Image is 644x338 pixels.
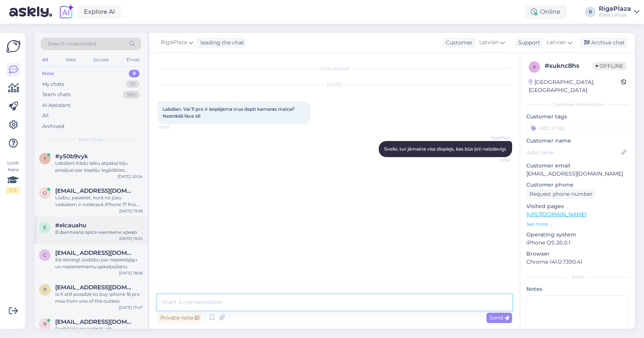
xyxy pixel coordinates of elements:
[129,70,140,77] div: 9
[55,194,143,208] div: Lūdzu, pasakiet, kurā no jūsu veikaliem ir noliktavā iPhone 17 Pro (uzreiz iegādei)?
[526,231,629,239] p: Operating system
[126,80,140,88] div: 57
[6,187,20,194] div: 1 / 3
[119,208,143,214] div: [DATE] 19:38
[526,211,586,218] a: [URL][DOMAIN_NAME]
[526,122,629,134] input: Add a tag
[526,258,629,266] p: Chrome 141.0.7390.41
[43,225,46,230] span: e
[43,321,47,327] span: r
[43,252,47,258] span: c
[55,249,135,256] span: cipsuks@gmail.com
[6,39,21,54] img: Askly Logo
[526,181,629,189] p: Customer phone
[64,55,77,65] div: Web
[481,135,510,141] span: RigaPlaza
[481,158,510,163] span: 20:36
[157,65,512,72] div: Chat started
[125,55,141,65] div: Email
[490,314,509,321] span: Send
[526,137,629,145] p: Customer name
[55,229,143,236] div: В филлиале spice наклеили криво
[157,81,512,88] div: [DATE]
[197,39,244,47] div: leading the chat
[58,4,74,20] img: explore-ai
[6,159,20,194] div: Look Here
[55,291,143,305] div: Is it still possible to buy iphone 16 pro max from one of the outlets
[119,236,143,241] div: [DATE] 19:25
[157,313,202,323] div: Private note
[525,5,567,19] div: Online
[42,80,64,88] div: My chats
[527,148,620,157] input: Add name
[159,125,188,130] span: 17:03
[163,106,296,119] span: Labdien. Vai 11 pro ir iespējama true deph kameras maiņa? Nestrādā face id!
[118,174,143,179] div: [DATE] 20:24
[55,222,86,229] span: #elcauahu
[48,40,96,48] span: Search customers
[55,256,143,270] div: Kā iesniegt sūdzību par nepieklājīgu un nepieņemamu apkalpošanu
[55,318,135,325] span: ricardskizlo@gmail.com
[41,55,49,65] div: All
[526,113,629,121] p: Customer tags
[55,187,135,194] span: otoberzins6@gmail.com
[42,123,64,130] div: Archived
[526,101,629,108] div: Customer information
[526,274,629,281] div: Extra
[526,285,629,293] p: Notes
[123,91,140,98] div: 99+
[526,202,629,210] p: Visited pages
[43,190,47,196] span: o
[119,305,143,310] div: [DATE] 17:47
[526,239,629,247] p: iPhone OS 26.0.1
[526,221,629,228] p: See more ...
[526,162,629,170] p: Customer email
[77,5,122,18] a: Explore AI
[443,39,473,47] div: Customer
[92,55,110,65] div: Socials
[79,136,103,143] span: New chats
[42,70,54,77] div: New
[526,250,629,258] p: Browser
[593,62,626,70] span: Offline
[43,287,47,292] span: p
[599,6,631,12] div: RigaPlaza
[43,156,46,161] span: y
[161,38,187,47] span: RigaPlaza
[55,153,88,160] span: #y50b9vyk
[42,112,49,120] div: All
[42,102,71,109] div: AI Assistant
[526,170,629,178] p: [EMAIL_ADDRESS][DOMAIN_NAME]
[55,284,135,291] span: palverarton@gmail.com
[580,38,628,48] div: Archive chat
[55,160,143,174] div: Labdien! Kādu laiku atpakaļ biju prasījusi par iespēju iegādāties Iphone17pro ar pirmo iemaksu un...
[119,270,143,276] div: [DATE] 18:08
[599,6,639,18] a: RigaPlazaiDeal Latvija
[533,64,536,70] span: x
[585,7,596,17] div: R
[529,78,621,94] div: [GEOGRAPHIC_DATA], [GEOGRAPHIC_DATA]
[384,146,507,152] span: Sveiki, tur jāmaina viss displejs, kas būs ļoti neizdevīgi.
[479,38,499,47] span: Latvian
[545,61,593,71] div: # xuknc8hs
[515,39,540,47] div: Support
[599,12,631,18] div: iDeal Latvija
[42,91,71,98] div: Team chats
[526,189,596,199] div: Request phone number
[547,38,566,47] span: Latvian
